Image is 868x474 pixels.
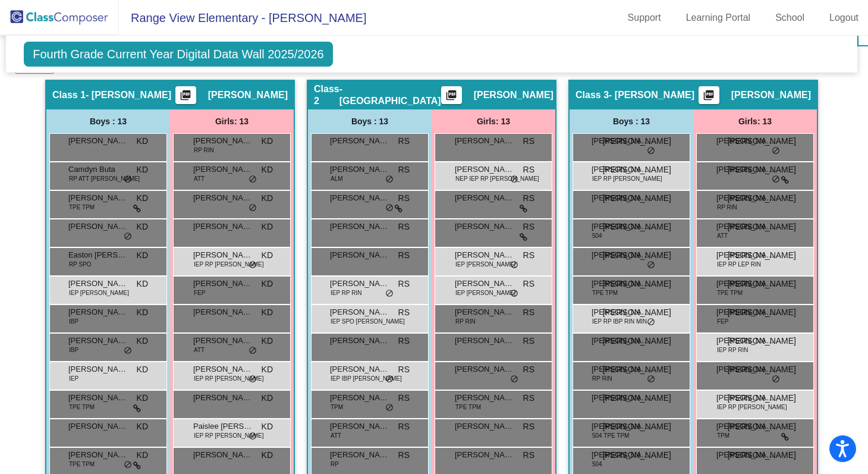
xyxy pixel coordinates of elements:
mat-icon: picture_as_pdf [702,89,716,106]
span: do_not_disturb_alt [385,203,394,213]
span: IEP RP IBP RIN MIN [592,317,647,326]
a: Learning Portal [677,8,760,27]
span: KD [137,449,148,462]
span: [PERSON_NAME] [603,135,671,147]
span: RP [331,460,339,469]
span: do_not_disturb_alt [385,375,394,384]
span: KD [137,278,148,290]
mat-icon: picture_as_pdf [444,89,458,106]
span: [PERSON_NAME] [68,135,128,147]
span: [PERSON_NAME] [603,335,671,347]
span: 504 [592,460,602,469]
span: [PERSON_NAME][MEDICAL_DATA] [193,335,253,347]
span: RS [398,363,410,376]
span: do_not_disturb_alt [249,375,257,384]
span: [PERSON_NAME] [330,221,389,233]
span: IEP IBP [PERSON_NAME] [331,374,402,383]
span: [PERSON_NAME] [592,221,651,233]
span: KD [262,221,273,233]
span: RS [523,135,534,147]
span: [PERSON_NAME] [68,363,128,375]
span: [PERSON_NAME] [474,89,553,101]
span: IEP RP [PERSON_NAME] [592,174,662,183]
span: [PERSON_NAME] [728,278,796,290]
span: IEP SPO [PERSON_NAME] [331,317,405,326]
span: 504 [592,231,602,240]
span: [PERSON_NAME] [592,278,651,290]
span: [PERSON_NAME] [603,392,671,404]
span: TPE TPM [69,403,95,412]
span: [PERSON_NAME] [728,335,796,347]
span: RS [398,221,410,233]
span: RS [523,306,534,319]
span: [PERSON_NAME] [330,164,389,175]
span: RS [523,392,534,404]
span: KD [137,420,148,433]
span: [PERSON_NAME] [603,420,671,433]
span: TPE TPM [717,288,743,297]
span: RS [398,249,410,262]
span: KD [137,192,148,205]
span: [PERSON_NAME] [592,392,651,404]
span: IEP [PERSON_NAME] [455,260,515,269]
span: Easton [PERSON_NAME] [68,249,128,261]
span: do_not_disturb_alt [647,375,655,384]
a: Support [618,8,671,27]
span: [PERSON_NAME] [728,192,796,205]
div: Boys : 13 [46,109,170,133]
span: [PERSON_NAME] [455,392,514,404]
span: IEP RP RIN [331,288,361,297]
span: KD [262,449,273,462]
span: [PERSON_NAME] [193,449,253,461]
span: [PERSON_NAME] [330,392,389,404]
span: KD [262,363,273,376]
span: TPE TPM [69,460,95,469]
span: do_not_disturb_alt [510,375,518,384]
span: [PERSON_NAME] [592,164,651,175]
button: Print Students Details [699,86,719,104]
span: do_not_disturb_alt [772,375,780,384]
span: KD [262,135,273,147]
span: [PERSON_NAME] [455,420,514,432]
span: [PERSON_NAME] [592,192,651,204]
span: [PERSON_NAME] [603,192,671,205]
span: RP SPO [69,260,92,269]
span: [PERSON_NAME] [68,306,128,318]
span: do_not_disturb_alt [510,289,518,299]
span: 504 TPE TPM [592,431,629,440]
span: ATT [331,431,341,440]
span: do_not_disturb_alt [385,175,394,184]
span: [PERSON_NAME] [716,420,776,432]
span: [PERSON_NAME] [716,306,776,318]
span: [PERSON_NAME] [728,306,796,319]
span: Class 3 [575,89,609,101]
div: Boys : 13 [570,109,693,133]
span: do_not_disturb_alt [647,260,655,270]
button: Print Students Details [175,86,196,104]
span: - [PERSON_NAME] [609,89,694,101]
span: RS [398,278,410,290]
span: [PERSON_NAME] [68,449,128,461]
span: KD [137,306,148,319]
span: [PERSON_NAME] [455,363,514,375]
span: do_not_disturb_alt [510,175,518,184]
span: do_not_disturb_alt [124,232,132,241]
span: KD [137,335,148,347]
span: [PERSON_NAME] [455,164,514,175]
span: [PERSON_NAME] [193,306,253,318]
button: Print Students Details [441,86,462,104]
span: [PERSON_NAME] [193,192,253,204]
span: Paislee [PERSON_NAME] [193,420,253,432]
span: do_not_disturb_alt [249,346,257,356]
span: KD [262,335,273,347]
span: [PERSON_NAME] [193,164,253,175]
span: do_not_disturb_alt [249,175,257,184]
span: [PERSON_NAME] [193,363,253,375]
span: IEP RP [PERSON_NAME] [194,374,263,383]
span: [PERSON_NAME] [330,306,389,318]
a: School [766,8,814,27]
span: [PERSON_NAME] [603,306,671,319]
span: Camdyn Buta [68,164,128,175]
span: [PERSON_NAME] [455,306,514,318]
span: [PERSON_NAME] [68,192,128,204]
